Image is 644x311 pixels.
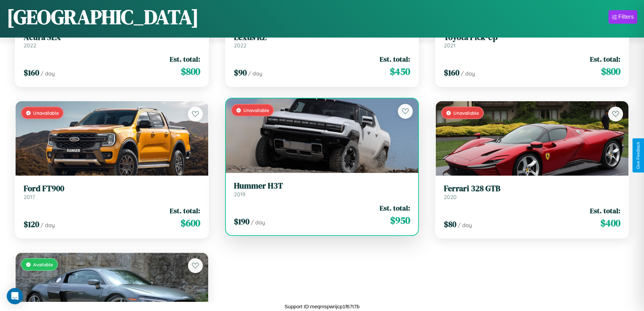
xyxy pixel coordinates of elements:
a: Ford FT9002017 [24,184,200,200]
span: / day [248,70,262,77]
a: Ferrari 328 GTB2020 [444,184,620,200]
a: Toyota Pick-Up2021 [444,32,620,49]
span: Unavailable [33,110,59,116]
span: $ 450 [390,65,410,78]
h3: Acura SLX [24,32,200,42]
a: Acura SLX2022 [24,32,200,49]
p: Support ID: meqmspwrijcp1f67t7b [285,302,360,311]
span: 2019 [234,191,245,198]
span: Est. total: [170,206,200,216]
h3: Ferrari 328 GTB [444,184,620,194]
span: Est. total: [590,206,620,216]
button: Filters [609,10,637,24]
span: $ 400 [600,216,620,230]
span: / day [458,222,472,228]
span: / day [251,219,265,226]
div: Filters [618,14,634,20]
span: / day [41,70,55,77]
a: Hummer H3T2019 [234,181,410,198]
span: Available [33,262,53,267]
span: $ 160 [24,67,39,78]
span: Est. total: [380,203,410,213]
span: Unavailable [453,110,479,116]
h1: [GEOGRAPHIC_DATA] [7,3,199,31]
span: $ 800 [601,65,620,78]
div: Give Feedback [636,142,641,169]
span: Est. total: [380,54,410,64]
span: 2021 [444,42,455,49]
span: $ 600 [181,216,200,230]
span: 2022 [234,42,246,49]
span: 2022 [24,42,36,49]
h3: Hummer H3T [234,181,410,191]
span: Est. total: [170,54,200,64]
span: Unavailable [243,107,269,113]
span: $ 160 [444,67,459,78]
span: 2020 [444,194,457,200]
h3: Ford FT900 [24,184,200,194]
span: / day [41,222,55,228]
span: $ 190 [234,216,249,227]
span: 2017 [24,194,35,200]
span: / day [461,70,475,77]
span: $ 120 [24,219,39,230]
h3: Toyota Pick-Up [444,32,620,42]
span: $ 800 [181,65,200,78]
div: Open Intercom Messenger [7,288,23,304]
span: $ 950 [390,214,410,227]
span: $ 90 [234,67,247,78]
h3: Lexus RZ [234,32,410,42]
span: Est. total: [590,54,620,64]
span: $ 80 [444,219,456,230]
a: Lexus RZ2022 [234,32,410,49]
